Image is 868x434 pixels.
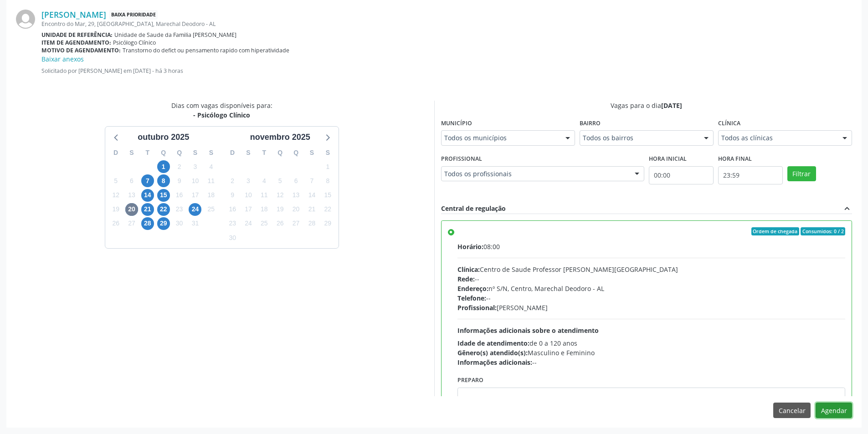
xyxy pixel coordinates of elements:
button: Agendar [816,403,852,418]
label: Hora inicial [649,152,687,166]
span: quarta-feira, 1 de outubro de 2025 [157,160,170,173]
div: de 0 a 120 anos [457,338,846,348]
b: Unidade de referência: [41,31,113,39]
span: domingo, 12 de outubro de 2025 [109,189,122,202]
div: outubro 2025 [134,131,193,143]
span: domingo, 26 de outubro de 2025 [109,217,122,230]
span: sexta-feira, 31 de outubro de 2025 [189,217,201,230]
span: Informações adicionais: [457,358,532,367]
b: Motivo de agendamento: [41,46,121,54]
span: segunda-feira, 6 de outubro de 2025 [125,174,138,187]
div: -- [457,357,846,367]
span: domingo, 5 de outubro de 2025 [109,174,122,187]
span: Gênero(s) atendido(s): [457,348,528,357]
div: nº S/N, Centro, Marechal Deodoro - AL [457,284,846,293]
span: quinta-feira, 23 de outubro de 2025 [173,203,186,216]
button: Filtrar [787,166,816,182]
div: Central de regulação [441,204,506,214]
div: Centro de Saude Professor [PERSON_NAME][GEOGRAPHIC_DATA] [457,265,846,274]
span: Baixa Prioridade [109,10,158,20]
span: domingo, 30 de novembro de 2025 [226,231,239,244]
i: expand_less [842,204,852,214]
span: segunda-feira, 17 de novembro de 2025 [242,203,255,216]
span: sexta-feira, 10 de outubro de 2025 [189,174,201,187]
label: Município [441,117,472,131]
div: - Psicólogo Clínico [171,110,272,120]
span: Ordem de chegada [751,227,799,235]
span: sábado, 15 de novembro de 2025 [321,189,334,202]
span: quinta-feira, 30 de outubro de 2025 [173,217,186,230]
span: sábado, 8 de novembro de 2025 [321,174,334,187]
div: 08:00 [457,242,846,251]
span: Horário: [457,242,483,251]
span: Informações adicionais sobre o atendimento [457,326,599,335]
div: Vagas para o dia [441,101,853,110]
span: quinta-feira, 20 de novembro de 2025 [290,203,303,216]
button: Cancelar [773,403,811,418]
span: Rede: [457,275,475,283]
div: S [241,146,257,160]
span: segunda-feira, 20 de outubro de 2025 [125,203,138,216]
div: D [108,146,124,160]
div: novembro 2025 [247,131,314,143]
span: terça-feira, 28 de outubro de 2025 [141,217,154,230]
div: Dias com vagas disponíveis para: [171,101,272,120]
span: quinta-feira, 13 de novembro de 2025 [290,189,303,202]
span: sábado, 1 de novembro de 2025 [321,160,334,173]
span: domingo, 2 de novembro de 2025 [226,174,239,187]
div: S [187,146,203,160]
p: Solicitado por [PERSON_NAME] em [DATE] - há 3 horas [41,67,852,75]
span: [DATE] [661,101,682,110]
div: D [225,146,241,160]
span: sexta-feira, 21 de novembro de 2025 [305,203,318,216]
span: Endereço: [457,284,488,293]
div: S [304,146,320,160]
label: Clínica [718,117,740,131]
input: Selecione o horário [649,166,714,184]
span: segunda-feira, 3 de novembro de 2025 [242,174,255,187]
span: terça-feira, 11 de novembro de 2025 [258,189,271,202]
span: sexta-feira, 28 de novembro de 2025 [305,217,318,230]
span: Telefone: [457,294,486,302]
div: -- [457,274,846,284]
span: terça-feira, 25 de novembro de 2025 [258,217,271,230]
span: quinta-feira, 9 de outubro de 2025 [173,174,186,187]
span: segunda-feira, 24 de novembro de 2025 [242,217,255,230]
span: sábado, 22 de novembro de 2025 [321,203,334,216]
span: sábado, 29 de novembro de 2025 [321,217,334,230]
a: [PERSON_NAME] [41,10,106,20]
span: terça-feira, 14 de outubro de 2025 [141,189,154,202]
div: T [139,146,155,160]
span: sexta-feira, 24 de outubro de 2025 [189,203,201,216]
span: sábado, 4 de outubro de 2025 [205,160,217,173]
div: S [124,146,140,160]
div: Q [155,146,171,160]
span: Idade de atendimento: [457,339,529,347]
span: domingo, 9 de novembro de 2025 [226,189,239,202]
label: Profissional [441,152,482,166]
div: Q [272,146,288,160]
span: Transtorno do defict ou pensamento rapido com hiperatividade [123,46,289,54]
span: sábado, 11 de outubro de 2025 [205,174,217,187]
span: quarta-feira, 5 de novembro de 2025 [274,174,287,187]
span: domingo, 19 de outubro de 2025 [109,203,122,216]
span: quarta-feira, 29 de outubro de 2025 [157,217,170,230]
span: quarta-feira, 26 de novembro de 2025 [274,217,287,230]
span: quarta-feira, 15 de outubro de 2025 [157,189,170,202]
span: segunda-feira, 27 de outubro de 2025 [125,217,138,230]
span: Todos as clínicas [721,133,833,143]
div: S [203,146,219,160]
div: [PERSON_NAME] [457,303,846,312]
span: sábado, 18 de outubro de 2025 [205,189,217,202]
span: terça-feira, 4 de novembro de 2025 [258,174,271,187]
span: Clínica: [457,265,480,274]
span: Psicólogo Clínico [113,39,156,46]
span: sábado, 25 de outubro de 2025 [205,203,217,216]
input: Selecione o horário [718,166,783,184]
label: Hora final [718,152,752,166]
span: segunda-feira, 10 de novembro de 2025 [242,189,255,202]
span: quarta-feira, 8 de outubro de 2025 [157,174,170,187]
span: domingo, 16 de novembro de 2025 [226,203,239,216]
div: -- [457,293,846,303]
span: Todos os municípios [444,133,556,143]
